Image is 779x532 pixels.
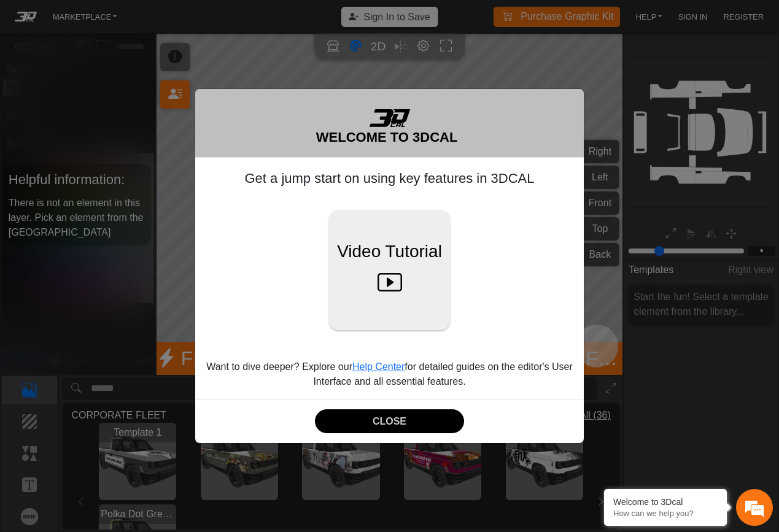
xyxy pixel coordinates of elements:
[337,239,442,264] span: Video Tutorial
[6,320,234,363] textarea: Type your message and hit 'Enter'
[613,497,718,507] div: Welcome to 3Dcal
[158,363,234,401] div: Articles
[205,168,574,190] h5: Get a jump start on using key features in 3DCAL
[82,363,158,401] div: FAQs
[613,509,718,518] p: How can we help you?
[71,144,169,261] span: We're online!
[352,361,405,372] a: Help Center
[82,64,225,80] div: Chat with us now
[14,63,32,82] div: Navigation go back
[201,6,231,36] div: Minimize live chat window
[205,360,574,389] p: Want to dive deeper? Explore our for detailed guides on the editor's User Interface and all essen...
[315,409,464,433] button: CLOSE
[6,384,82,393] span: Conversation
[329,210,450,331] button: Video Tutorial
[316,127,458,147] h5: WELCOME TO 3DCAL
